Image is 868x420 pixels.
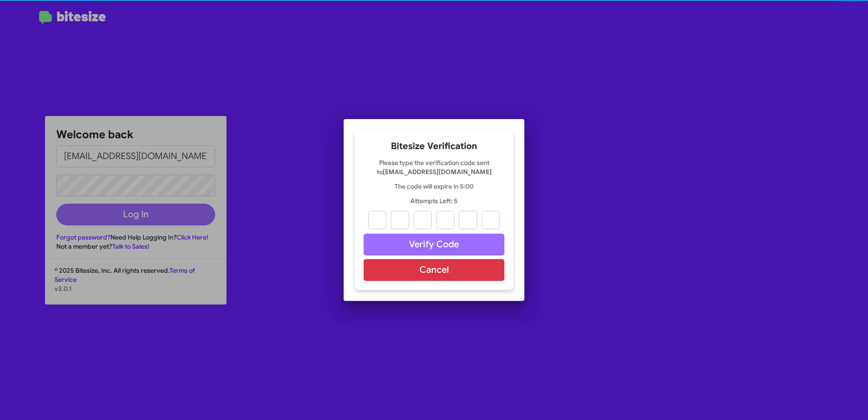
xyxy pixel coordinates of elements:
[364,158,504,176] p: Please type the verification code sent to
[364,259,504,281] button: Cancel
[364,139,504,154] h2: Bitesize Verification
[364,182,504,191] p: The code will expire in 5:00
[383,168,492,176] strong: [EMAIL_ADDRESS][DOMAIN_NAME]
[364,196,504,205] p: Attempts Left: 5
[364,234,504,255] button: Verify Code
